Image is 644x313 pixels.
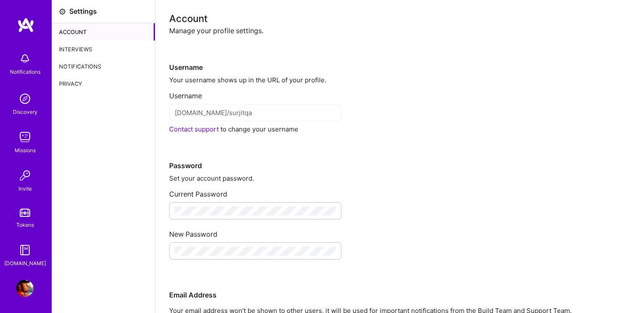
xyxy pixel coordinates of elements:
div: Account [169,14,630,23]
div: Invite [19,184,32,193]
div: Settings [69,7,97,16]
div: Username [169,35,630,72]
div: Privacy [52,75,155,92]
img: logo [17,17,34,33]
div: Password [169,134,630,170]
img: teamwork [16,128,34,146]
div: Notifications [10,67,40,76]
div: Username [169,85,630,100]
div: Current Password [169,183,630,199]
img: guide book [16,241,34,259]
img: User Avatar [16,280,34,297]
img: Invite [16,167,34,184]
img: bell [16,50,34,67]
div: Tokens [16,220,34,229]
div: Discovery [13,107,37,116]
div: Your username shows up in the URL of your profile. [169,75,630,85]
div: Email Address [169,263,630,300]
div: Account [52,23,155,41]
i: icon Settings [59,8,66,15]
a: Contact support [169,125,219,133]
div: Missions [15,146,36,155]
a: User Avatar [14,280,36,297]
div: Set your account password. [169,174,630,183]
div: to change your username [169,125,630,134]
div: Notifications [52,58,155,75]
div: [DOMAIN_NAME] [4,259,46,268]
img: tokens [20,209,30,217]
div: Interviews [52,41,155,58]
img: discovery [16,90,34,107]
div: New Password [169,223,630,239]
div: Manage your profile settings. [169,26,630,35]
